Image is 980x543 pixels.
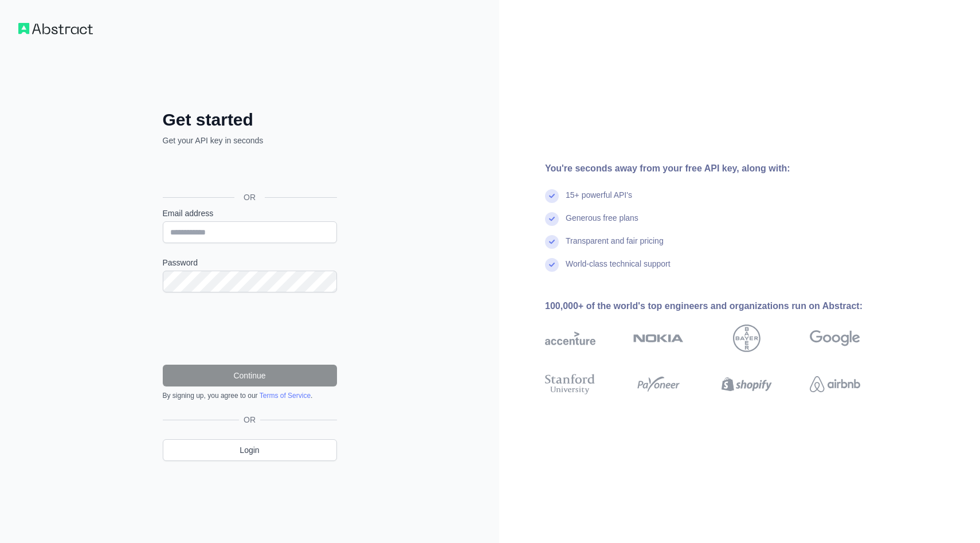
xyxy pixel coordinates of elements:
img: airbnb [810,372,860,397]
div: 100,000+ of the world's top engineers and organizations run on Abstract: [545,299,897,313]
img: check mark [545,212,559,226]
div: You're seconds away from your free API key, along with: [545,162,897,175]
p: Get your API key in seconds [163,135,337,146]
span: OR [239,414,260,425]
img: accenture [545,325,595,352]
img: shopify [722,372,772,397]
a: Login [163,439,337,461]
img: stanford university [545,372,595,397]
img: payoneer [633,372,684,397]
label: Password [163,257,337,268]
div: Transparent and fair pricing [566,235,664,258]
span: OR [234,192,265,203]
img: check mark [545,258,559,272]
img: check mark [545,235,559,249]
iframe: reCAPTCHA [163,306,337,351]
h2: Get started [163,110,337,130]
div: Generous free plans [566,212,638,235]
div: 15+ powerful API's [566,189,632,212]
label: Email address [163,208,337,219]
img: nokia [633,325,684,352]
button: Continue [163,365,337,386]
img: Workflow [18,23,93,34]
div: World-class technical support [566,258,671,281]
img: bayer [733,325,761,352]
a: Terms of Service [260,392,311,400]
img: google [810,325,860,352]
iframe: Кнопка "Войти с аккаунтом Google" [157,159,340,184]
div: By signing up, you agree to our . [163,391,337,400]
img: check mark [545,189,559,203]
